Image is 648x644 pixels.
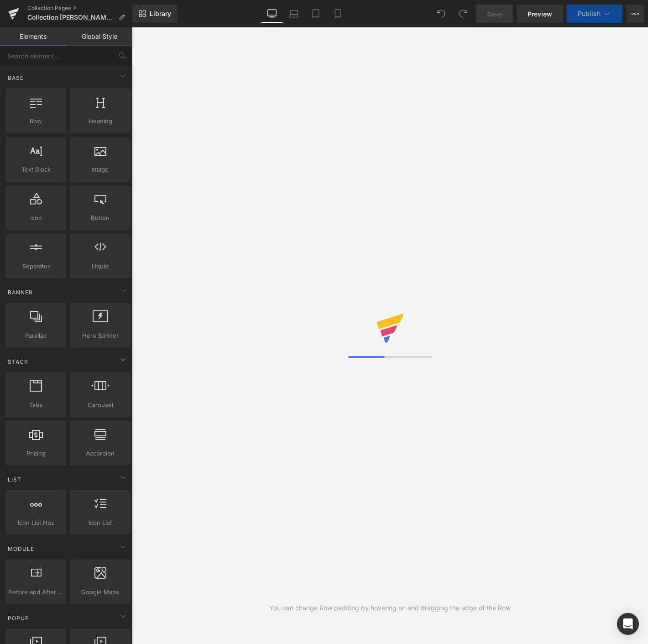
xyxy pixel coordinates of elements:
[132,5,178,23] a: New Library
[73,400,128,410] span: Carousel
[150,10,171,18] span: Library
[8,518,63,528] span: Icon List Hoz
[8,400,63,410] span: Tabs
[8,116,63,126] span: Row
[66,27,132,46] a: Global Style
[73,116,128,126] span: Heading
[283,5,305,23] a: Laptop
[73,449,128,458] span: Accordion
[73,331,128,340] span: Hero Banner
[567,5,622,23] button: Publish
[7,614,30,623] span: Popup
[517,5,563,23] a: Preview
[487,9,502,19] span: Save
[7,545,35,553] span: Module
[454,5,472,23] button: Redo
[305,5,327,23] a: Tablet
[73,165,128,174] span: Image
[432,5,450,23] button: Undo
[8,165,63,174] span: Text Block
[8,587,63,597] span: Before and After Images
[617,613,639,635] div: Open Intercom Messenger
[27,14,115,21] span: Collection [PERSON_NAME][GEOGRAPHIC_DATA]
[327,5,349,23] a: Mobile
[73,262,128,271] span: Liquid
[261,5,283,23] a: Desktop
[73,587,128,597] span: Google Maps
[7,288,34,297] span: Banner
[7,73,25,82] span: Base
[578,10,601,17] span: Publish
[269,603,511,613] div: You can change Row padding by hovering on and dragging the edge of the Row
[626,5,644,23] button: More
[7,357,29,366] span: Stack
[528,9,552,19] span: Preview
[8,449,63,458] span: Pricing
[7,475,22,484] span: List
[8,262,63,271] span: Separator
[27,5,132,12] a: Collection Pages
[73,213,128,223] span: Button
[73,518,128,528] span: Icon List
[8,331,63,340] span: Parallax
[8,213,63,223] span: Icon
